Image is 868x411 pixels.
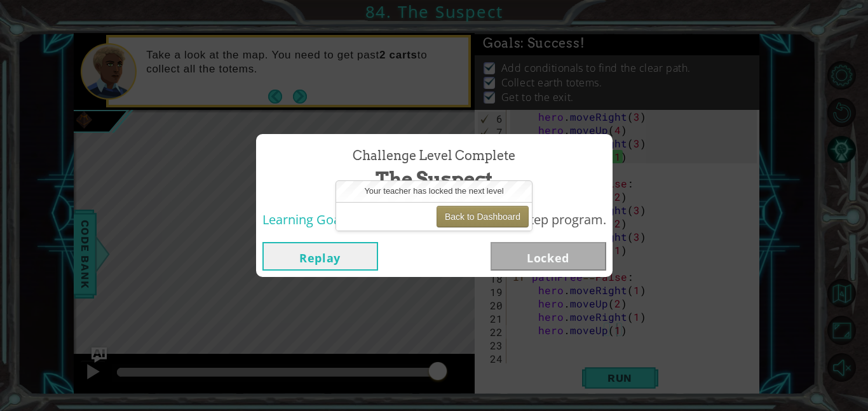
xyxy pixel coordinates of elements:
[353,147,515,165] span: Challenge Level Complete
[262,211,353,228] span: Learning Goals:
[491,242,606,271] button: Locked
[437,206,529,227] button: Back to Dashboard
[364,186,503,196] span: Your teacher has locked the next level
[262,242,378,271] button: Replay
[376,165,493,192] span: The Suspect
